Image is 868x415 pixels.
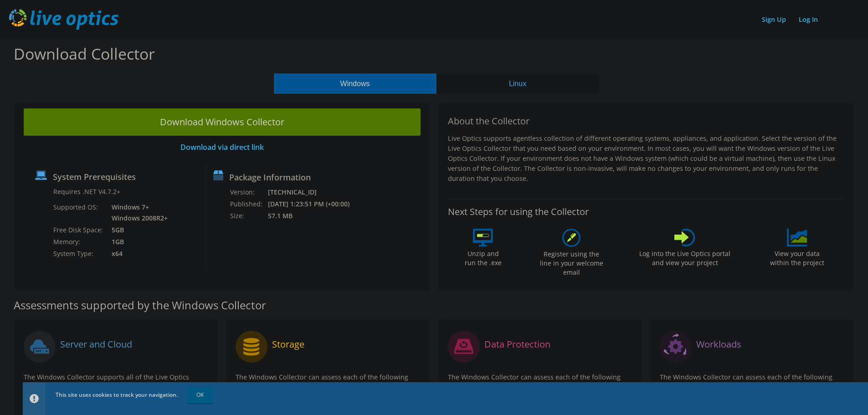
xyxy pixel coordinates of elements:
a: OK [187,387,213,403]
td: Size: [230,210,267,222]
td: Supported OS: [53,201,105,224]
button: Windows [274,73,437,94]
label: View your data within the project [764,246,830,267]
td: [TECHNICAL_ID] [267,186,362,198]
label: Download Collector [14,43,155,64]
p: The Windows Collector can assess each of the following storage systems. [236,372,420,392]
label: Unzip and run the .exe [462,246,504,267]
a: Download via direct link [180,142,264,152]
a: Sign Up [757,13,791,26]
label: Storage [272,340,304,349]
label: Log into the Live Optics portal and view your project [639,246,731,267]
label: Package Information [229,173,311,182]
label: Assessments supported by the Windows Collector [14,301,266,310]
label: Next Steps for using the Collector [448,206,589,217]
p: The Windows Collector can assess each of the following DPS applications. [448,372,632,392]
label: Server and Cloud [60,340,132,349]
td: x64 [105,248,169,260]
a: Download Windows Collector [24,108,421,136]
td: Published: [230,198,267,210]
td: Memory: [53,236,105,248]
td: Windows 7+ Windows 2008R2+ [105,201,169,224]
label: Requires .NET V4.7.2+ [53,187,120,196]
td: 1GB [105,236,169,248]
img: live_optics_svg.svg [9,9,118,30]
td: 57.1 MB [267,210,362,222]
td: 5GB [105,224,169,236]
td: [DATE] 1:23:51 PM (+00:00) [267,198,362,210]
td: Version: [230,186,267,198]
p: The Windows Collector can assess each of the following applications. [660,372,844,392]
span: This site uses cookies to track your navigation. [56,391,178,399]
td: Free Disk Space: [53,224,105,236]
h2: About the Collector [448,116,845,127]
button: Linux [437,73,599,94]
label: Workloads [696,340,741,349]
p: The Windows Collector supports all of the Live Optics compute and cloud assessments. [24,372,208,392]
label: System Prerequisites [53,172,136,181]
td: System Type: [53,248,105,260]
label: Data Protection [484,340,550,349]
p: Live Optics supports agentless collection of different operating systems, appliances, and applica... [448,133,845,184]
label: Register using the line in your welcome email [537,247,606,277]
a: Log In [794,13,822,26]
